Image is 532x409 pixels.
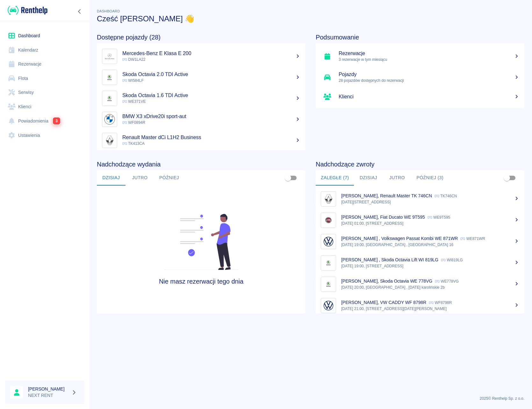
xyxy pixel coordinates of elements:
img: Image [104,50,116,62]
a: Klienci [5,100,84,114]
a: ImageMercedes-Benz E Klasa E 200 DW1LA22 [97,46,306,67]
img: Image [104,113,116,125]
span: WI584LF [122,78,144,83]
button: Jutro [383,170,411,186]
a: Flota [5,71,84,86]
img: Image [322,193,334,205]
a: Klienci [316,88,524,106]
p: 3 rezerwacje w tym miesiącu [339,57,519,62]
a: ImageSkoda Octavia 1.6 TDI Active WE371VE [97,88,306,109]
span: WF0894R [122,120,145,125]
h5: Pojazdy [339,71,519,78]
a: Image[PERSON_NAME], Renault Master TK 746CN TK746CN[DATE][STREET_ADDRESS] [316,188,524,209]
a: Dashboard [5,29,84,43]
h5: Mercedes-Benz E Klasa E 200 [122,50,300,57]
p: WE871WR [460,236,485,241]
a: Image[PERSON_NAME] , Volkswagen Passat Kombi WE 871WR WE871WR[DATE] 19:00, [GEOGRAPHIC_DATA] , [G... [316,231,524,252]
p: WF8798R [429,300,452,305]
p: [PERSON_NAME], Skoda Octavia WE 778VG [341,279,432,284]
h5: Skoda Octavia 2.0 TDI Active [122,71,300,78]
button: Dzisiaj [354,170,383,186]
span: DW1LA22 [122,57,146,62]
p: [PERSON_NAME] , Skoda Octavia Lift WI 819LG [341,257,438,262]
a: ImageRenault Master dCi L1H2 Business TK413CA [97,130,306,151]
img: Image [104,71,116,83]
a: Kalendarz [5,43,84,57]
a: Renthelp logo [5,5,47,16]
button: Zaległe (7) [316,170,354,186]
p: [PERSON_NAME] , Volkswagen Passat Kombi WE 871WR [341,236,458,241]
p: [DATE] 01:00, [STREET_ADDRESS] [341,221,519,226]
p: [PERSON_NAME], VW CADDY WF 8798R [341,300,426,305]
a: Image[PERSON_NAME], Skoda Octavia WE 778VG WE778VG[DATE] 20:00, [GEOGRAPHIC_DATA] , [DATE] karoli... [316,273,524,295]
p: [DATE] 19:00, [STREET_ADDRESS] [341,263,519,269]
h4: Nadchodzące zwroty [316,160,524,168]
img: Image [104,134,116,146]
button: Dzisiaj [97,170,126,186]
a: Ustawienia [5,128,84,143]
h4: Dostępne pojazdy (28) [97,33,306,41]
a: Image[PERSON_NAME], VW CADDY WF 8798R WF8798R[DATE] 21:00, [STREET_ADDRESS][DATE][PERSON_NAME] [316,295,524,316]
a: Image[PERSON_NAME] , Skoda Octavia Lift WI 819LG WI819LG[DATE] 19:00, [STREET_ADDRESS] [316,252,524,273]
a: Rezerwacje3 rezerwacje w tym miesiącu [316,46,524,67]
span: Dashboard [97,9,120,13]
img: Image [322,278,334,290]
p: WI819LG [441,258,463,262]
img: Renthelp logo [8,5,47,16]
span: 3 [53,117,60,124]
h5: Rezerwacje [339,50,519,57]
h5: Klienci [339,94,519,100]
button: Później (3) [411,170,449,186]
a: Image[PERSON_NAME], Fiat Ducato WE 9T595 WE9T595[DATE] 01:00, [STREET_ADDRESS] [316,209,524,231]
h5: Renault Master dCi L1H2 Business [122,134,300,141]
h6: [PERSON_NAME] [28,386,69,392]
p: TK746CN [435,194,457,198]
a: Pojazdy28 pojazdów dostępnych do rezerwacji [316,67,524,88]
img: Image [322,214,334,226]
p: [PERSON_NAME], Fiat Ducato WE 9T595 [341,215,425,220]
img: Image [322,300,334,312]
img: Image [322,236,334,248]
p: 28 pojazdów dostępnych do rezerwacji [339,78,519,83]
p: [DATE] 19:00, [GEOGRAPHIC_DATA] , [GEOGRAPHIC_DATA] 16 [341,242,519,248]
img: Fleet [160,214,242,270]
p: WE778VG [435,279,459,284]
p: [DATE] 20:00, [GEOGRAPHIC_DATA] , [DATE] karolińskie 2b [341,285,519,290]
img: Image [104,92,116,104]
span: Pokaż przypisane tylko do mnie [282,172,294,184]
p: NEXT RENT [28,392,69,399]
button: Jutro [126,170,154,186]
p: [PERSON_NAME], Renault Master TK 746CN [341,193,432,198]
a: Rezerwacje [5,57,84,71]
a: ImageBMW X3 xDrive20i sport-aut WF0894R [97,109,306,130]
span: Pokaż przypisane tylko do mnie [501,172,513,184]
h4: Nadchodzące wydania [97,160,306,168]
p: WE9T595 [428,215,450,220]
img: Image [322,257,334,269]
a: ImageSkoda Octavia 2.0 TDI Active WI584LF [97,67,306,88]
p: [DATE] 21:00, [STREET_ADDRESS][DATE][PERSON_NAME] [341,306,519,312]
h5: Skoda Octavia 1.6 TDI Active [122,92,300,99]
a: Powiadomienia3 [5,114,84,128]
h4: Podsumowanie [316,33,524,41]
h4: Nie masz rezerwacji tego dnia [123,278,279,285]
p: [DATE][STREET_ADDRESS] [341,199,519,205]
span: TK413CA [122,141,145,146]
button: Zwiń nawigację [75,7,84,16]
span: WE371VE [122,99,146,104]
h5: BMW X3 xDrive20i sport-aut [122,113,300,120]
p: 2025 © Renthelp Sp. z o.o. [97,396,524,401]
a: Serwisy [5,85,84,100]
h3: Cześć [PERSON_NAME] 👋 [97,14,524,23]
button: Później [154,170,184,186]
